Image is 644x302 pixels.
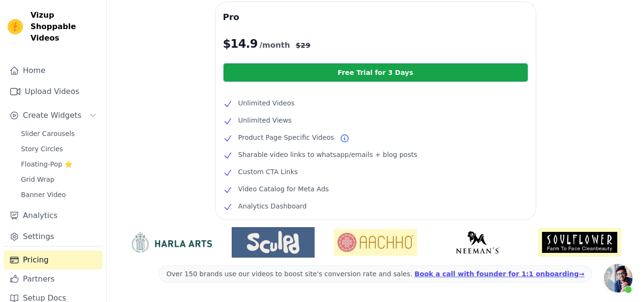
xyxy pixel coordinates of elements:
[223,10,528,25] h3: Pro
[238,115,292,126] span: Unlimited Views
[15,173,102,186] a: Grid Wrap
[4,82,102,101] a: Upload Videos
[538,228,621,257] img: Soulflower
[4,270,102,289] a: Partners
[130,231,213,253] img: HarlaArts
[31,10,99,44] span: Vizup Shoppable Videos
[21,175,54,184] span: Grid Wrap
[23,110,82,121] span: Create Widgets
[223,36,258,52] span: $ 14.9
[238,97,295,109] span: Unlimited Videos
[15,142,102,156] a: Story Circles
[4,61,102,80] a: Home
[223,166,528,177] li: Custom CTA Links
[8,19,23,34] img: Vizup
[21,129,75,138] span: Slider Carousels
[21,159,72,169] span: Floating-Pop ⭐
[21,190,66,199] span: Banner Video
[21,144,63,154] span: Story Circles
[436,231,519,254] img: Neeman's
[223,63,528,82] a: Free Trial for 3 Days
[604,264,633,292] div: Open chat
[15,127,102,140] a: Slider Carousels
[259,40,290,51] span: /month
[334,229,417,256] img: Aachho
[4,106,102,125] button: Create Widgets
[238,132,334,143] span: Product Page Specific Videos
[4,206,102,225] a: Analytics
[232,231,315,254] img: Sculpd US
[415,270,584,278] a: Book a call with founder for 1:1 onboarding
[296,41,310,50] span: $ 29
[4,250,102,270] a: Pricing
[223,183,528,195] li: Video Catalog for Meta Ads
[238,149,418,160] span: Sharable video links to whatsapp/emails + blog posts
[15,188,102,201] a: Banner Video
[4,227,102,246] a: Settings
[15,157,102,171] a: Floating-Pop ⭐
[238,200,307,212] span: Analytics Dashboard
